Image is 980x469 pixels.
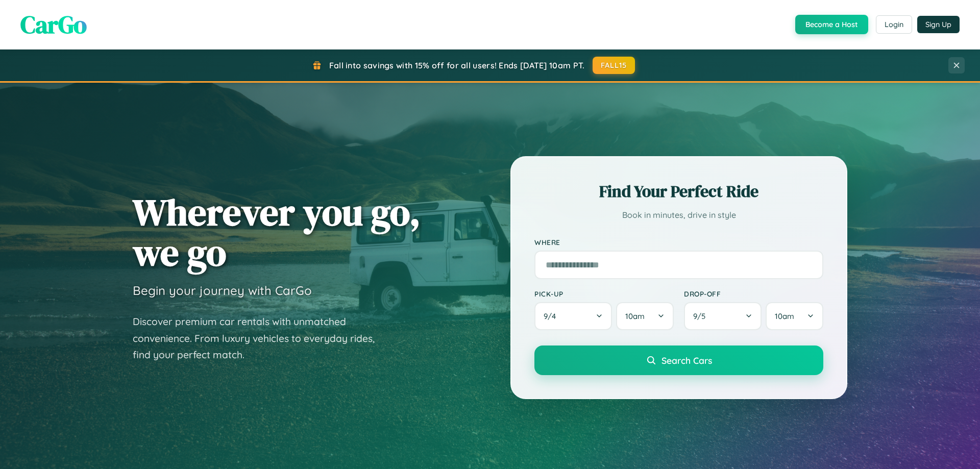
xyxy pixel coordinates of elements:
[876,15,912,34] button: Login
[20,8,87,41] span: CarGo
[534,238,823,246] label: Where
[534,302,612,330] button: 9/4
[544,311,561,321] span: 9 / 4
[625,311,645,321] span: 10am
[766,302,823,330] button: 10am
[684,289,823,298] label: Drop-off
[133,283,312,298] h3: Begin your journey with CarGo
[534,208,823,223] p: Book in minutes, drive in style
[133,313,388,363] p: Discover premium car rentals with unmatched convenience. From luxury vehicles to everyday rides, ...
[917,16,960,33] button: Sign Up
[593,57,635,74] button: FALL15
[329,60,585,70] span: Fall into savings with 15% off for all users! Ends [DATE] 10am PT.
[534,180,823,203] h2: Find Your Perfect Ride
[534,345,823,375] button: Search Cars
[616,302,674,330] button: 10am
[661,355,712,366] span: Search Cars
[775,311,794,321] span: 10am
[693,311,710,321] span: 9 / 5
[684,302,762,330] button: 9/5
[534,289,674,298] label: Pick-up
[795,15,868,34] button: Become a Host
[133,192,421,273] h1: Wherever you go, we go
